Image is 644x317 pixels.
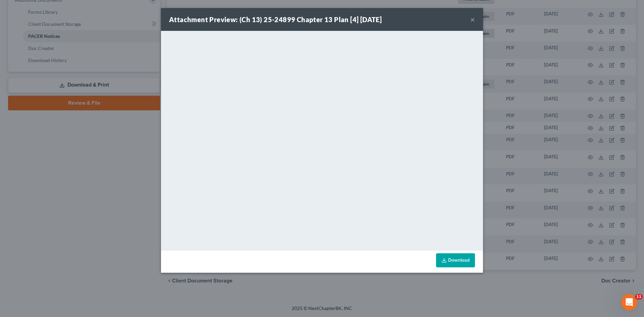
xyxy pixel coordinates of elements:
[169,15,382,23] strong: Attachment Preview: (Ch 13) 25-24899 Chapter 13 Plan [4] [DATE]
[161,31,483,249] iframe: <object ng-attr-data='[URL][DOMAIN_NAME]' type='application/pdf' width='100%' height='650px'></ob...
[621,294,637,310] iframe: Intercom live chat
[436,253,475,267] a: Download
[470,15,475,23] button: ×
[635,294,643,300] span: 11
